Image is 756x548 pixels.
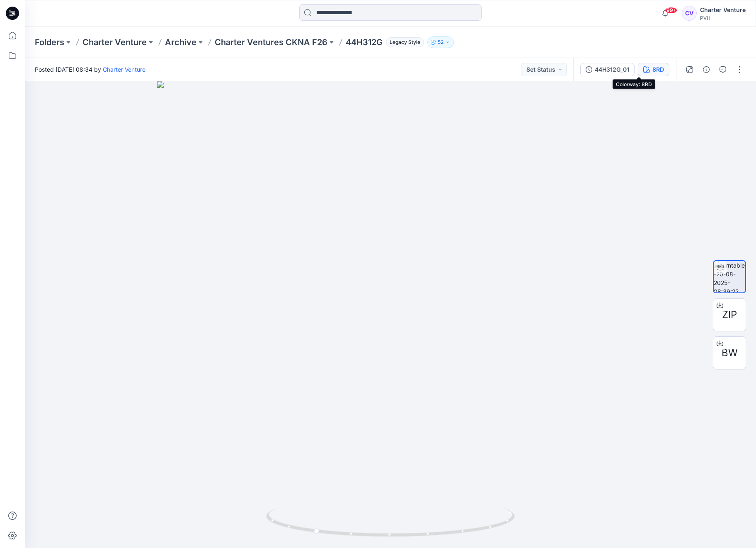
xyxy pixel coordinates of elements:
[700,15,746,21] div: PVH
[722,307,737,322] span: ZIP
[682,6,697,21] div: CV
[714,261,745,292] img: turntable-20-08-2025-08:39:22
[386,37,424,47] span: Legacy Style
[652,65,664,74] div: 8RD
[700,63,713,76] button: Details
[346,36,383,48] p: 44H312G
[722,345,738,360] span: BW
[35,65,145,74] span: Posted [DATE] 08:34 by
[35,36,64,48] a: Folders
[665,7,677,14] span: 99+
[427,36,454,48] button: 52
[82,36,147,48] a: Charter Venture
[595,65,629,74] div: 44H312G_01
[700,5,746,15] div: Charter Venture
[103,66,145,73] a: Charter Venture
[638,63,669,76] button: 8RD
[383,36,424,48] button: Legacy Style
[215,36,327,48] a: Charter Ventures CKNA F26
[438,38,443,47] p: 52
[580,63,635,76] button: 44H312G_01
[165,36,196,48] a: Archive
